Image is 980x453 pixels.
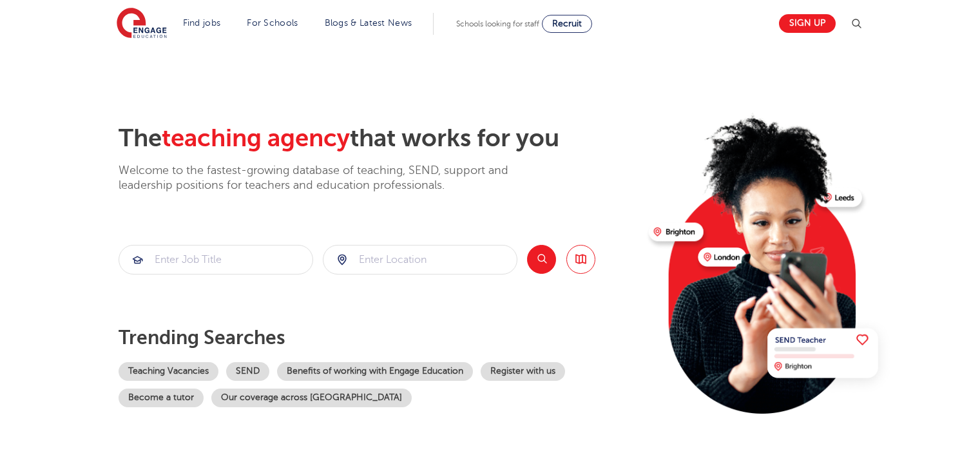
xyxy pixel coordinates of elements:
a: Blogs & Latest News [325,18,412,28]
div: Submit [323,245,517,275]
div: Submit [119,245,313,275]
a: Recruit [542,15,592,33]
input: Submit [119,246,312,274]
a: Register with us [481,362,565,381]
h2: The that works for you [119,124,639,153]
a: Benefits of working with Engage Education [277,362,473,381]
a: Teaching Vacancies [119,362,218,381]
span: teaching agency [162,124,350,152]
a: Sign up [779,14,836,33]
p: Welcome to the fastest-growing database of teaching, SEND, support and leadership positions for t... [119,163,544,193]
a: For Schools [247,18,298,28]
a: Become a tutor [119,389,204,407]
input: Submit [323,246,517,274]
img: Engage Education [117,8,167,40]
span: Schools looking for staff [456,19,539,28]
a: Our coverage across [GEOGRAPHIC_DATA] [211,389,412,407]
span: Recruit [552,19,582,28]
a: SEND [226,362,269,381]
a: Find jobs [183,18,221,28]
p: Trending searches [119,326,639,349]
button: Search [527,245,556,274]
